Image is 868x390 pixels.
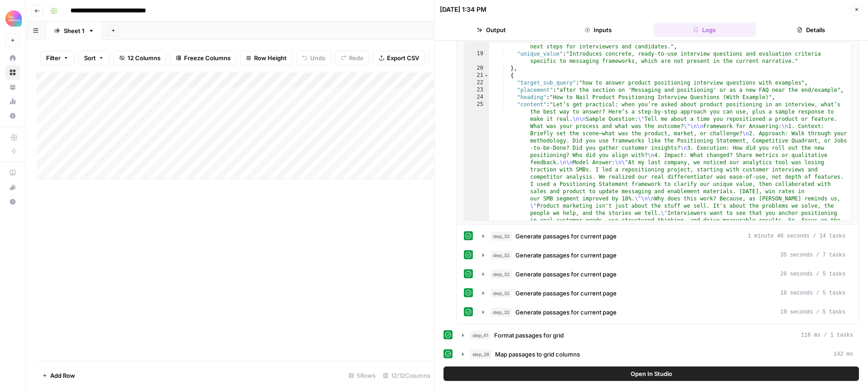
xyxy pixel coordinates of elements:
[440,23,543,37] button: Output
[240,51,292,65] button: Row Height
[50,371,75,380] span: Add Row
[495,350,580,359] span: Map passages to grid columns
[464,94,489,101] div: 24
[310,53,325,62] span: Undo
[170,51,236,65] button: Freeze Columns
[5,180,20,195] button: What's new?
[780,308,845,316] span: 19 seconds / 5 tasks
[464,50,489,65] div: 19
[464,65,489,72] div: 20
[335,51,369,65] button: Redo
[64,26,85,35] div: Sheet 1
[373,51,425,65] button: Export CSV
[457,328,859,342] button: 116 ms / 1 tasks
[780,270,845,278] span: 26 seconds / 5 tasks
[780,289,845,297] span: 18 seconds / 5 tasks
[491,308,512,317] span: step_32
[464,79,489,86] div: 22
[84,53,96,62] span: Sort
[515,232,617,241] span: Generate passages for current page
[5,166,20,180] a: AirOps Academy
[780,251,845,259] span: 35 seconds / 7 tasks
[440,5,486,14] div: [DATE] 1:34 PM
[5,195,20,209] button: Help + Support
[515,308,617,317] span: Generate passages for current page
[464,101,489,231] div: 25
[5,7,20,30] button: Workspace: Alliance
[759,23,863,37] button: Details
[515,270,617,279] span: Generate passages for current page
[78,51,110,65] button: Sort
[491,232,512,241] span: step_32
[491,270,512,279] span: step_32
[5,65,20,80] a: Browse
[5,94,20,109] a: Usage
[387,53,419,62] span: Export CSV
[515,289,617,298] span: Generate passages for current page
[491,289,512,298] span: step_32
[477,267,851,281] button: 26 seconds / 5 tasks
[464,72,489,79] div: 21
[464,86,489,94] div: 23
[457,347,859,361] button: 142 ms
[37,368,80,383] button: Add Row
[477,286,851,300] button: 18 seconds / 5 tasks
[515,251,617,260] span: Generate passages for current page
[349,53,363,62] span: Redo
[464,36,489,50] div: 18
[127,53,160,62] span: 12 Columns
[748,232,845,240] span: 1 minute 46 seconds / 14 tasks
[345,368,379,383] div: 5 Rows
[254,53,287,62] span: Row Height
[5,109,20,123] a: Settings
[46,53,61,62] span: Filter
[834,350,853,358] span: 142 ms
[5,51,20,65] a: Home
[631,369,672,378] span: Open In Studio
[113,51,166,65] button: 12 Columns
[547,23,650,37] button: Inputs
[477,305,851,319] button: 19 seconds / 5 tasks
[470,350,491,359] span: step_26
[653,23,756,37] button: Logs
[477,229,851,243] button: 1 minute 46 seconds / 14 tasks
[5,10,22,27] img: Alliance Logo
[494,331,564,340] span: Format passages for grid
[470,331,491,340] span: step_41
[801,331,853,339] span: 116 ms / 1 tasks
[6,181,19,194] div: What's new?
[484,72,489,79] span: Toggle code folding, rows 21 through 36
[46,22,102,40] a: Sheet 1
[5,80,20,94] a: Your Data
[296,51,331,65] button: Undo
[40,51,75,65] button: Filter
[379,368,434,383] div: 12/12 Columns
[477,248,851,262] button: 35 seconds / 7 tasks
[491,251,512,260] span: step_32
[443,366,859,381] button: Open In Studio
[184,53,231,62] span: Freeze Columns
